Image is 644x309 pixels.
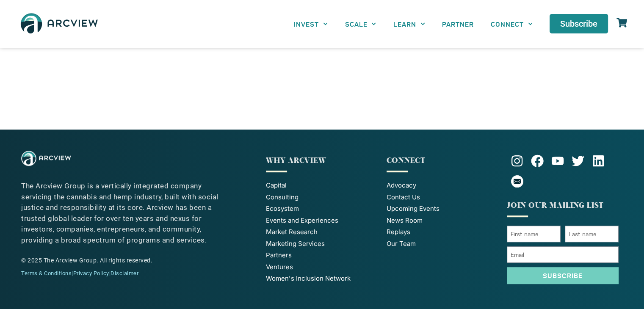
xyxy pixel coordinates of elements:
[550,14,608,33] a: Subscribe
[266,262,293,272] span: Ventures
[21,151,71,166] img: The Arcview Group
[507,226,561,242] input: First name
[507,226,619,288] form: Mailing list
[266,251,378,260] a: Partners
[285,14,541,33] nav: Menu
[266,216,338,226] span: Events and Experiences
[266,193,378,202] a: Consulting
[387,181,416,190] span: Advocacy
[387,155,498,166] div: CONNECT
[507,267,619,284] button: Subscribe
[387,239,416,249] span: Our Team
[17,8,102,39] img: The Arcview Group
[507,200,619,211] p: JOIN OUR MAILING LIST
[385,14,434,33] a: LEARN
[266,216,378,226] a: Events and Experiences
[266,274,378,284] a: Women's Inclusion Network
[21,269,230,278] div: | |
[387,204,498,214] a: Upcoming Events
[266,239,378,249] a: Marketing Services
[387,204,439,214] span: Upcoming Events
[387,239,498,249] a: Our Team
[336,14,384,33] a: SCALE
[111,270,138,276] a: Disclaimer
[266,181,378,190] a: Capital
[387,227,498,237] a: Replays
[285,14,336,33] a: INVEST
[21,181,230,246] p: The Arcview Group is a vertically integrated company servicing the cannabis and hemp industry, bu...
[387,193,420,202] span: Contact Us
[266,227,318,237] span: Market Research
[266,193,299,202] span: Consulting
[266,155,378,166] p: WHY ARCVIEW
[542,272,583,279] span: Subscribe
[266,181,287,190] span: Capital
[560,19,597,28] span: Subscribe
[266,204,299,214] span: Ecosystem
[387,216,498,226] a: News Room
[565,226,619,242] input: Last name
[266,204,378,214] a: Ecosystem
[387,193,498,202] a: Contact Us
[266,239,325,249] span: Marketing Services
[266,227,378,237] a: Market Research
[21,270,72,276] a: Terms & Conditions
[266,274,351,284] span: Women's Inclusion Network
[507,246,619,263] input: Email
[266,251,292,260] span: Partners
[387,227,410,237] span: Replays
[387,181,498,190] a: Advocacy
[21,256,230,265] div: © 2025 The Arcview Group. All rights reserved.
[73,270,109,276] a: Privacy Policy
[482,14,541,33] a: CONNECT
[434,14,482,33] a: PARTNER
[266,262,378,272] a: Ventures
[387,216,423,226] span: News Room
